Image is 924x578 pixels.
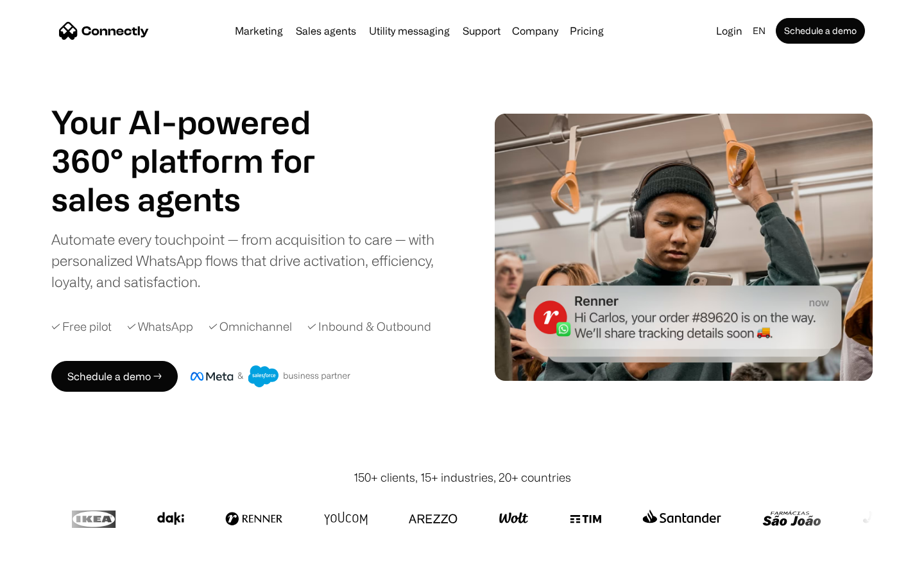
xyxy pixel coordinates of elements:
[512,22,558,40] div: Company
[51,229,456,292] div: Automate every touchpoint — from acquisition to care — with personalized WhatsApp flows that driv...
[51,318,112,335] div: ✓ Free pilot
[776,18,865,44] a: Schedule a demo
[711,22,748,40] a: Login
[291,26,361,36] a: Sales agents
[753,22,766,40] div: en
[354,469,571,486] div: 150+ clients, 15+ industries, 20+ countries
[51,103,346,180] h1: Your AI-powered 360° platform for
[458,26,506,36] a: Support
[364,26,455,36] a: Utility messaging
[191,365,351,387] img: Meta and Salesforce business partner badge.
[13,554,77,574] aside: Language selected: English
[307,318,431,335] div: ✓ Inbound & Outbound
[127,318,193,335] div: ✓ WhatsApp
[51,180,346,218] h1: sales agents
[565,26,609,36] a: Pricing
[209,318,292,335] div: ✓ Omnichannel
[51,361,178,392] a: Schedule a demo →
[230,26,288,36] a: Marketing
[26,556,77,574] ul: Language list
